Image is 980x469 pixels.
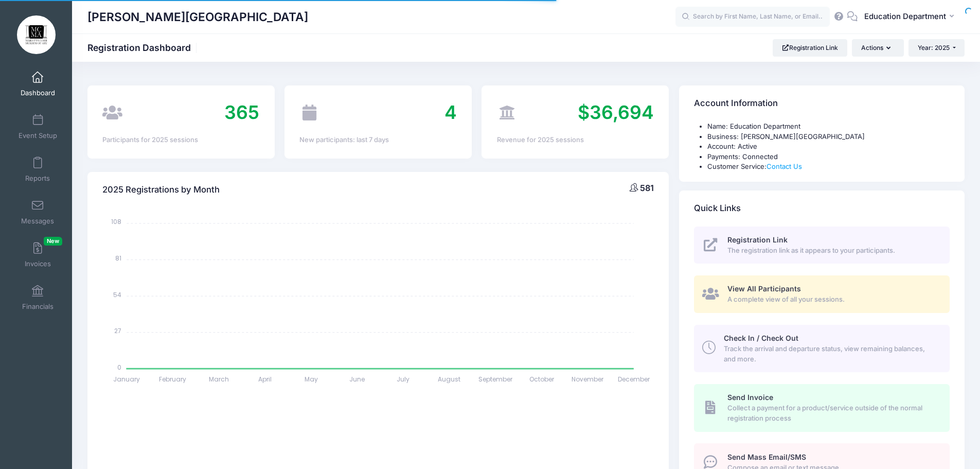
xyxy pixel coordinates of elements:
[397,375,410,384] tspan: July
[21,217,54,225] span: Messages
[114,375,140,384] tspan: January
[115,326,122,335] tspan: 27
[438,375,461,384] tspan: August
[102,175,220,204] h4: 2025 Registrations by Month
[858,5,965,29] button: Education Department
[572,375,604,384] tspan: November
[694,227,950,264] a: Registration Link The registration link as it appears to your participants.
[19,131,57,140] span: Event Setup
[44,237,62,246] span: New
[21,89,55,97] span: Dashboard
[852,39,903,57] button: Actions
[87,5,308,29] h1: [PERSON_NAME][GEOGRAPHIC_DATA]
[864,11,946,22] span: Education Department
[707,152,950,162] li: Payments: Connected
[727,246,938,256] span: The registration link as it appears to your participants.
[724,344,938,364] span: Track the arrival and departure status, view remaining balances, and more.
[17,15,56,54] img: Marietta Cobb Museum of Art
[112,217,122,226] tspan: 108
[224,101,259,124] span: 365
[529,375,555,384] tspan: October
[767,162,802,170] a: Contact Us
[694,89,778,118] h4: Account Information
[707,132,950,142] li: Business: [PERSON_NAME][GEOGRAPHIC_DATA]
[707,162,950,172] li: Customer Service:
[618,375,650,384] tspan: December
[694,275,950,313] a: View All Participants A complete view of all your sessions.
[25,174,50,183] span: Reports
[727,294,938,305] span: A complete view of all your sessions.
[727,393,773,402] span: Send Invoice
[118,362,122,371] tspan: 0
[13,66,62,102] a: Dashboard
[727,453,806,461] span: Send Mass Email/SMS
[444,101,457,124] span: 4
[497,135,654,145] div: Revenue for 2025 sessions
[478,375,513,384] tspan: September
[694,194,741,223] h4: Quick Links
[694,384,950,431] a: Send Invoice Collect a payment for a product/service outside of the normal registration process
[305,375,318,384] tspan: May
[13,237,62,273] a: InvoicesNew
[578,101,654,124] span: $36,694
[258,375,272,384] tspan: April
[724,334,798,342] span: Check In / Check Out
[727,284,801,293] span: View All Participants
[918,44,950,51] span: Year: 2025
[87,42,200,53] h1: Registration Dashboard
[773,39,847,57] a: Registration Link
[908,39,965,57] button: Year: 2025
[22,302,54,311] span: Financials
[350,375,365,384] tspan: June
[707,121,950,132] li: Name: Education Department
[13,109,62,145] a: Event Setup
[727,235,788,244] span: Registration Link
[114,290,122,299] tspan: 54
[13,194,62,230] a: Messages
[159,375,187,384] tspan: February
[694,325,950,372] a: Check In / Check Out Track the arrival and departure status, view remaining balances, and more.
[116,254,122,263] tspan: 81
[13,151,62,187] a: Reports
[640,183,654,193] span: 581
[675,7,830,27] input: Search by First Name, Last Name, or Email...
[102,135,259,145] div: Participants for 2025 sessions
[209,375,229,384] tspan: March
[727,403,938,423] span: Collect a payment for a product/service outside of the normal registration process
[299,135,456,145] div: New participants: last 7 days
[25,259,51,268] span: Invoices
[13,280,62,316] a: Financials
[707,142,950,152] li: Account: Active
